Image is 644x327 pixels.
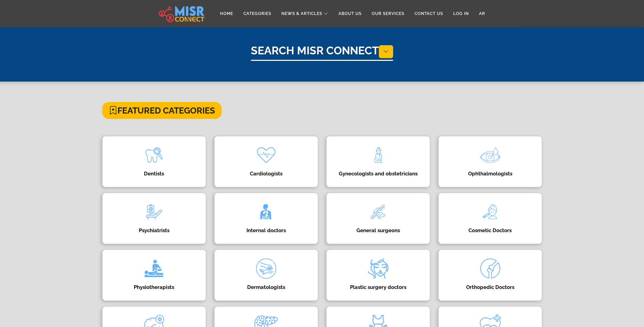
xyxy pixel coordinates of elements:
img: pfAWvOfsRsa0Gymt6gRE.png [253,198,280,225]
a: Cosmetic Doctors [434,193,546,244]
a: Psychiatrists [98,193,210,244]
h4: Featured Categories [102,102,222,119]
a: Categories [238,7,276,20]
img: hWxcuLC5XSYMg4jBQuTo.png [253,255,280,282]
img: yMMdmRz7uG575B6r1qC8.png [365,255,392,282]
h4: Cardiologists [225,171,308,177]
img: k714wZmFaHWIHbCst04N.png [141,141,168,169]
h4: General surgeons [337,227,420,234]
a: Gynecologists and obstetricians [322,136,434,187]
img: O3vASGqC8OE0Zbp7R2Y3.png [477,141,504,169]
h4: Dentists [113,171,196,177]
a: Log in [448,7,474,20]
a: Home [215,7,238,20]
a: Ophthalmologists [434,136,546,187]
a: Cardiologists [210,136,322,187]
h4: Psychiatrists [113,227,196,234]
h4: Gynecologists and obstetricians [337,171,420,177]
img: tQBIxbFzDjHNxea4mloJ.png [365,141,392,169]
img: Oi1DZGDTXfHRQb1rQtXk.png [365,198,392,225]
img: wzNEwxv3aCzPUCYeW7v7.png [141,198,168,225]
h4: Physiotherapists [113,284,196,290]
img: K7lclmEhOOGQ4fIIXkmg.png [477,255,504,282]
a: Dermatologists [210,249,322,301]
a: AR [474,7,490,20]
a: About Us [333,7,367,20]
img: main.misr_connect [159,5,204,22]
h4: Cosmetic Doctors [449,227,532,234]
img: DjGqZLWENc0VUGkVFVvU.png [477,198,504,225]
a: Internal doctors [210,193,322,244]
h1: Search Misr Connect [251,44,393,61]
h4: Ophthalmologists [449,171,532,177]
img: QNHokBW5vrPUdimAHhBQ.png [141,255,168,282]
a: Dentists [98,136,210,187]
a: Contact Us [409,7,448,20]
span: News & Articles [281,11,322,17]
a: Orthopedic Doctors [434,249,546,301]
a: Our Services [367,7,409,20]
h4: Internal doctors [225,227,308,234]
img: kQgAgBbLbYzX17DbAKQs.png [253,141,280,169]
h4: Orthopedic Doctors [449,284,532,290]
a: News & Articles [276,7,333,20]
h4: Dermatologists [225,284,308,290]
a: Physiotherapists [98,249,210,301]
h4: Plastic surgery doctors [337,284,420,290]
a: Plastic surgery doctors [322,249,434,301]
a: General surgeons [322,193,434,244]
